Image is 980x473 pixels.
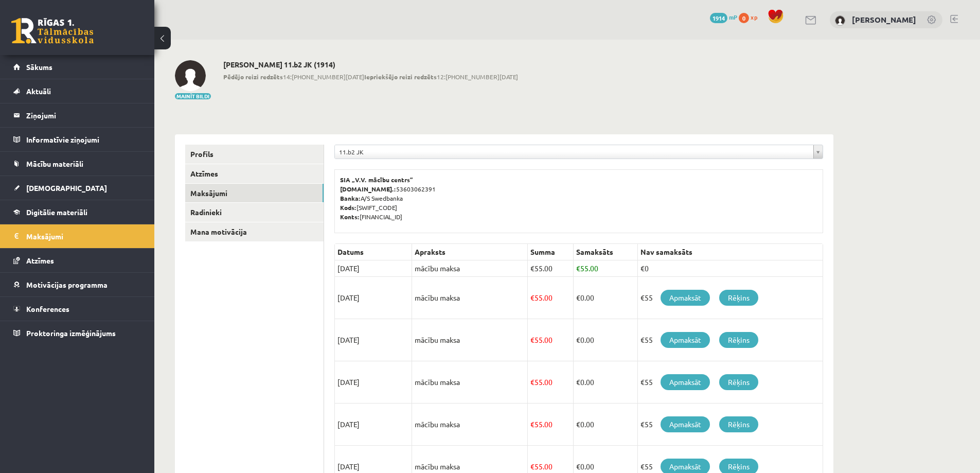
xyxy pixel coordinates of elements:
[530,377,534,387] span: €
[637,277,823,319] td: €55
[26,224,141,248] legend: Maksājumi
[335,361,412,404] td: [DATE]
[661,374,710,390] a: Apmaksāt
[573,404,637,446] td: 0.00
[530,293,534,302] span: €
[340,194,361,202] b: Banka:
[185,164,324,183] a: Atzīmes
[185,145,324,164] a: Profils
[335,244,412,260] th: Datums
[13,152,141,176] a: Mācību materiāli
[13,321,141,345] a: Proktoringa izmēģinājums
[530,462,534,471] span: €
[26,103,141,127] legend: Ziņojumi
[573,277,637,319] td: 0.00
[719,416,758,432] a: Rēķins
[528,244,574,260] th: Summa
[576,335,580,344] span: €
[26,207,87,217] span: Digitālie materiāli
[340,185,396,193] b: [DOMAIN_NAME].:
[185,203,324,222] a: Radinieki
[13,103,141,127] a: Ziņojumi
[339,145,809,159] span: 11.b2 JK
[412,260,528,277] td: mācību maksa
[13,200,141,224] a: Digitālie materiāli
[13,128,141,151] a: Informatīvie ziņojumi
[11,18,94,44] a: Rīgas 1. Tālmācības vidusskola
[739,13,749,23] span: 0
[335,319,412,361] td: [DATE]
[751,13,757,21] span: xp
[576,377,580,387] span: €
[637,404,823,446] td: €55
[729,13,737,21] span: mP
[13,55,141,79] a: Sākums
[661,290,710,306] a: Apmaksāt
[719,374,758,390] a: Rēķins
[185,184,324,203] a: Maksājumi
[528,404,574,446] td: 55.00
[26,128,141,151] legend: Informatīvie ziņojumi
[528,361,574,404] td: 55.00
[661,416,710,432] a: Apmaksāt
[13,297,141,321] a: Konferences
[573,244,637,260] th: Samaksāts
[13,79,141,103] a: Aktuāli
[528,319,574,361] td: 55.00
[412,277,528,319] td: mācību maksa
[335,260,412,277] td: [DATE]
[637,361,823,404] td: €55
[335,145,823,159] a: 11.b2 JK
[710,13,727,23] span: 1914
[719,332,758,348] a: Rēķins
[576,462,580,471] span: €
[175,93,211,99] button: Mainīt bildi
[835,15,845,26] img: Adrians Leščinskis
[364,73,437,81] b: Iepriekšējo reizi redzēts
[26,86,51,96] span: Aktuāli
[573,260,637,277] td: 55.00
[223,73,283,81] b: Pēdējo reizi redzēts
[13,224,141,248] a: Maksājumi
[637,244,823,260] th: Nav samaksāts
[528,260,574,277] td: 55.00
[26,183,107,192] span: [DEMOGRAPHIC_DATA]
[528,277,574,319] td: 55.00
[185,222,324,241] a: Mana motivācija
[719,290,758,306] a: Rēķins
[340,213,360,221] b: Konts:
[412,404,528,446] td: mācību maksa
[576,293,580,302] span: €
[26,280,108,289] span: Motivācijas programma
[739,13,762,21] a: 0 xp
[13,249,141,272] a: Atzīmes
[573,361,637,404] td: 0.00
[175,60,206,91] img: Adrians Leščinskis
[26,256,54,265] span: Atzīmes
[530,419,534,429] span: €
[530,335,534,344] span: €
[26,304,69,313] span: Konferences
[412,319,528,361] td: mācību maksa
[340,175,817,221] p: 53603062391 A/S Swedbanka [SWIFT_CODE] [FINANCIAL_ID]
[710,13,737,21] a: 1914 mP
[661,332,710,348] a: Apmaksāt
[223,72,518,81] span: 14:[PHONE_NUMBER][DATE] 12:[PHONE_NUMBER][DATE]
[637,260,823,277] td: €0
[335,404,412,446] td: [DATE]
[412,361,528,404] td: mācību maksa
[26,328,116,338] span: Proktoringa izmēģinājums
[852,14,916,25] a: [PERSON_NAME]
[412,244,528,260] th: Apraksts
[576,264,580,273] span: €
[340,176,414,184] b: SIA „V.V. mācību centrs”
[530,264,534,273] span: €
[26,62,52,72] span: Sākums
[13,273,141,296] a: Motivācijas programma
[335,277,412,319] td: [DATE]
[637,319,823,361] td: €55
[576,419,580,429] span: €
[26,159,83,168] span: Mācību materiāli
[13,176,141,200] a: [DEMOGRAPHIC_DATA]
[340,203,357,212] b: Kods:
